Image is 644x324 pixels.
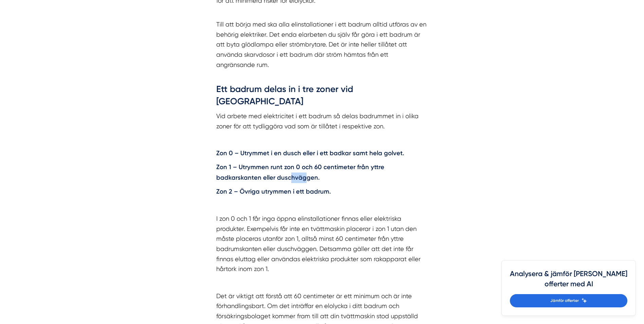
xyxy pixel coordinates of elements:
[216,83,428,111] h3: Ett badrum delas in i tre zoner vid [GEOGRAPHIC_DATA]
[510,294,627,307] a: Jämför offerter
[550,298,579,304] span: Jämför offerter
[216,214,428,274] p: I zon 0 och 1 får inga öppna elinstallationer finnas eller elektriska produkter. Exempelvis får i...
[216,111,428,131] p: Vid arbete med elektricitet i ett badrum så delas badrummet in i olika zoner för att tydliggöra v...
[216,188,331,195] strong: Zon 2 – Övriga utrymmen i ett badrum.
[216,19,428,80] p: Till att börja med ska alla elinstallationer i ett badrum alltid utföras av en behörig elektriker...
[216,163,384,181] strong: Zon 1 – Utrymmen runt zon 0 och 60 centimeter från yttre badkarskanten eller duschväggen.
[510,269,627,294] h4: Analysera & jämför [PERSON_NAME] offerter med AI
[216,149,404,157] strong: Zon 0 – Utrymmet i en dusch eller i ett badkar samt hela golvet.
